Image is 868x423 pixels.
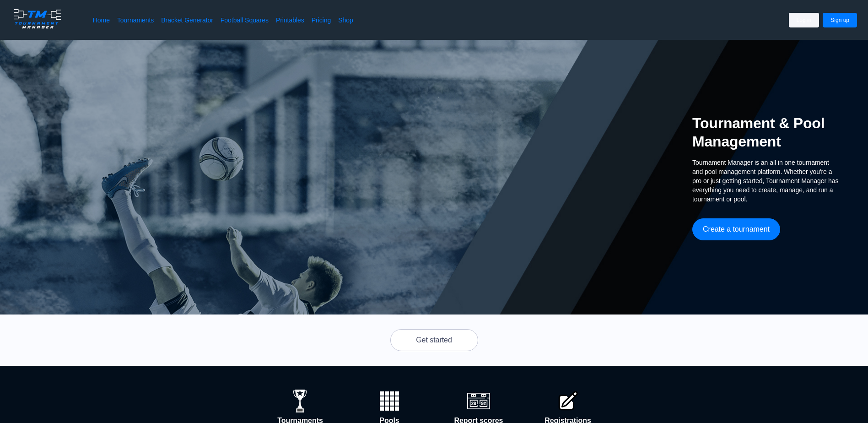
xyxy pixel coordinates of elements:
[289,390,312,412] img: trophy.af1f162d0609cb352d9c6f1639651ff2.svg
[312,16,331,25] a: Pricing
[692,114,839,151] h2: Tournament & Pool Management
[93,16,110,25] a: Home
[378,390,401,412] img: wCBcAAAAASUVORK5CYII=
[276,16,304,25] a: Printables
[338,16,353,25] a: Shop
[556,390,579,412] img: pencilsquare.0618cedfd402539dea291553dd6f4288.svg
[11,7,64,30] img: logo.ffa97a18e3bf2c7d.png
[221,16,269,25] a: Football Squares
[390,329,478,351] button: Get started
[692,158,839,204] span: Tournament Manager is an all in one tournament and pool management platform. Whether you're a pro...
[161,16,213,25] a: Bracket Generator
[117,16,154,25] a: Tournaments
[692,218,780,240] button: Create a tournament
[467,390,490,412] img: scoreboard.1e57393721357183ef9760dcff602ac4.svg
[789,13,819,27] button: Log in
[823,13,857,27] button: Sign up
